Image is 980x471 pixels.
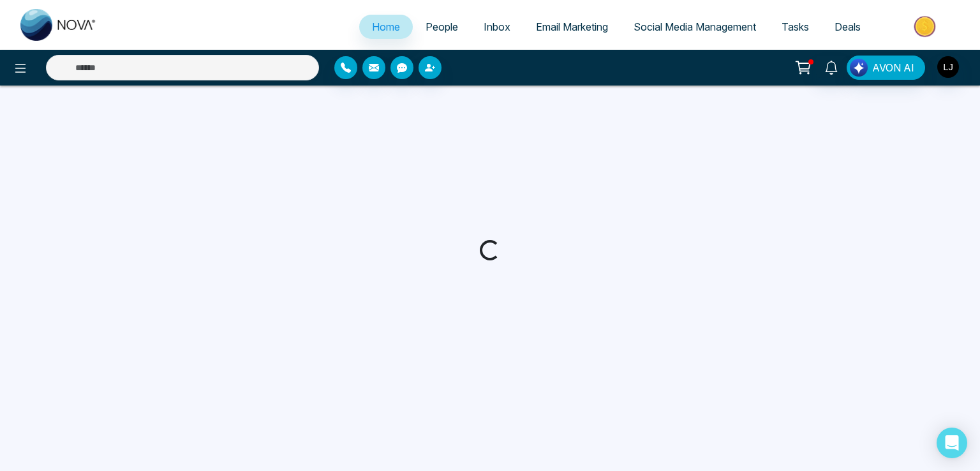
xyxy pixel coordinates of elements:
[523,15,621,39] a: Email Marketing
[426,20,458,33] span: People
[822,15,873,39] a: Deals
[359,15,413,39] a: Home
[634,20,756,33] span: Social Media Management
[835,20,861,33] span: Deals
[937,56,959,78] img: User Avatar
[536,20,608,33] span: Email Marketing
[20,9,97,41] img: Nova CRM Logo
[484,20,510,33] span: Inbox
[872,60,914,75] span: AVON AI
[850,59,868,77] img: Lead Flow
[847,56,925,80] button: AVON AI
[471,15,523,39] a: Inbox
[937,428,967,458] div: Open Intercom Messenger
[621,15,769,39] a: Social Media Management
[769,15,822,39] a: Tasks
[880,12,972,41] img: Market-place.gif
[782,20,809,33] span: Tasks
[372,20,400,33] span: Home
[413,15,471,39] a: People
